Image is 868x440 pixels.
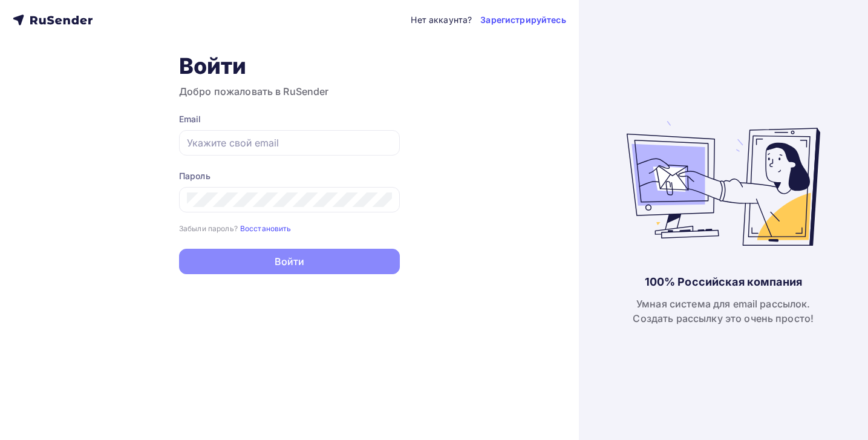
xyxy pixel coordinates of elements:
small: Восстановить [240,224,292,233]
div: Пароль [179,170,400,182]
div: Нет аккаунта? [411,14,472,26]
a: Зарегистрируйтесь [480,14,566,26]
a: Восстановить [240,223,292,233]
div: 100% Российская компания [645,275,802,289]
button: Войти [179,249,400,274]
div: Email [179,113,400,125]
h3: Добро пожаловать в RuSender [179,84,400,99]
input: Укажите свой email [187,136,392,150]
small: Забыли пароль? [179,224,238,233]
h1: Войти [179,53,400,79]
div: Умная система для email рассылок. Создать рассылку это очень просто! [633,297,814,326]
